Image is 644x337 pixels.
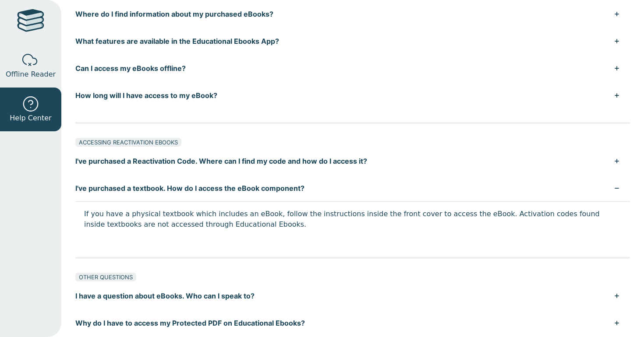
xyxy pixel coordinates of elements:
p: If you have a physical textbook which includes an eBook, follow the instructions inside the front... [84,209,621,230]
button: I have a question about eBooks. Who can I speak to? [75,282,630,309]
button: I've purchased a Reactivation Code. Where can I find my code and how do I access it? [75,147,630,175]
span: Help Center [10,113,51,123]
button: How long will I have access to my eBook? [75,82,630,109]
button: Why do I have to access my Protected PDF on Educational Ebooks? [75,309,630,337]
button: I've purchased a textbook. How do I access the eBook component? [75,175,630,202]
div: OTHER QUESTIONS [75,273,136,281]
button: What features are available in the Educational Ebooks App? [75,28,630,55]
button: Where do I find information about my purchased eBooks? [75,0,630,28]
button: Can I access my eBooks offline? [75,55,630,82]
div: ACCESSING REACTIVATION EBOOKS [75,138,181,147]
span: Offline Reader [6,69,56,80]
